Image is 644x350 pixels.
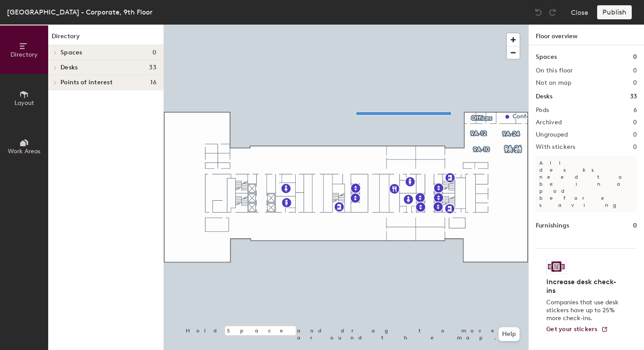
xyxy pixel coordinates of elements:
h2: On this floor [536,67,573,74]
span: Spaces [60,49,82,56]
span: Points of interest [60,79,113,86]
h2: Ungrouped [536,131,568,138]
img: Sticker logo [546,259,566,274]
button: Help [499,327,520,341]
h2: 6 [633,107,637,114]
h1: Floor overview [529,25,644,45]
span: 0 [152,49,156,56]
span: Layout [14,99,34,107]
span: Get your stickers [546,325,598,333]
h1: Furnishings [536,221,569,231]
h2: With stickers [536,144,576,151]
div: [GEOGRAPHIC_DATA] - Corporate, 9th Floor [7,7,152,18]
h1: 0 [633,221,637,231]
h1: 33 [630,92,637,101]
h1: Spaces [536,52,557,62]
h2: Pods [536,107,549,114]
h2: 0 [633,79,637,87]
h1: 0 [633,52,637,62]
a: Get your stickers [546,326,608,333]
h2: 0 [633,131,637,138]
img: Undo [534,8,543,17]
span: 33 [149,64,156,71]
h2: Not on map [536,79,571,87]
h2: 0 [633,67,637,74]
span: Desks [60,64,78,71]
p: Companies that use desk stickers have up to 25% more check-ins. [546,299,621,322]
span: Work Areas [8,148,40,155]
img: Redo [548,8,557,17]
h2: Archived [536,119,562,126]
h1: Desks [536,92,552,101]
button: Close [571,5,588,19]
h2: 0 [633,119,637,126]
h2: 0 [633,144,637,151]
p: All desks need to be in a pod before saving [536,156,637,212]
span: 16 [150,79,156,86]
span: Directory [11,51,38,58]
h1: Directory [48,32,163,45]
h4: Increase desk check-ins [546,278,621,295]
